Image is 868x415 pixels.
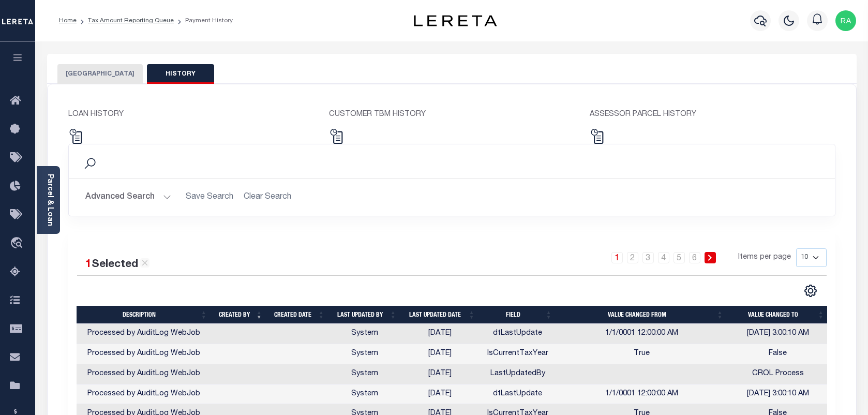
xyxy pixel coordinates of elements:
td: dtLastUpdate [479,324,556,344]
td: System [328,344,400,364]
button: HISTORY [147,64,214,84]
li: Payment History [174,16,233,25]
a: 4 [658,252,669,263]
td: [DATE] [400,344,479,364]
span: Items per page [738,252,791,263]
img: svg+xml;base64,PHN2ZyB4bWxucz0iaHR0cDovL3d3dy53My5vcmcvMjAwMC9zdmciIHBvaW50ZXItZXZlbnRzPSJub25lIi... [835,10,856,31]
th: Description: activate to sort column ascending [77,306,212,324]
th: Value changed from: activate to sort column ascending [556,306,727,324]
td: [DATE] [400,364,479,384]
td: dtLastUpdate [479,384,556,405]
td: Processed by AuditLog WebJob [77,364,212,384]
p: ASSESSOR PARCEL HISTORY [590,109,835,121]
td: Processed by AuditLog WebJob [77,324,212,344]
div: Selected [85,257,149,273]
th: Field: activate to sort column ascending [479,306,556,324]
td: Processed by AuditLog WebJob [77,344,212,364]
a: 6 [689,252,700,263]
td: [DATE] [400,384,479,405]
button: Advanced Search [85,187,171,207]
button: [GEOGRAPHIC_DATA] [57,64,143,84]
td: System [328,324,400,344]
a: Parcel & Loan [46,174,53,226]
th: Value changed to: activate to sort column ascending [727,306,828,324]
td: CROL Process [727,364,828,384]
td: IsCurrentTaxYear [479,344,556,364]
p: LOAN HISTORY [68,109,313,121]
td: 1/1/0001 12:00:00 AM [556,324,727,344]
td: [DATE] 3:00:10 AM [727,384,828,405]
td: LastUpdatedBy [479,364,556,384]
td: [DATE] [400,324,479,344]
td: False [727,344,828,364]
th: Last updated by: activate to sort column ascending [328,306,400,324]
th: Last updated date: activate to sort column ascending [400,306,479,324]
span: 1 [85,259,92,270]
a: 5 [674,252,685,263]
td: 1/1/0001 12:00:00 AM [556,384,727,405]
a: 3 [642,252,654,263]
td: System [328,384,400,405]
a: Tax Amount Reporting Queue [88,18,174,24]
a: 1 [611,252,623,263]
a: 2 [627,252,638,263]
td: [DATE] 3:00:10 AM [727,324,828,344]
td: Processed by AuditLog WebJob [77,384,212,405]
td: True [556,344,727,364]
th: Created by: activate to sort column ascending [211,306,266,324]
th: Created date: activate to sort column ascending [266,306,328,324]
img: logo-dark.svg [414,15,497,26]
i: travel_explore [10,237,26,250]
a: Home [59,18,77,24]
td: System [328,364,400,384]
p: CUSTOMER TBM HISTORY [329,109,574,121]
